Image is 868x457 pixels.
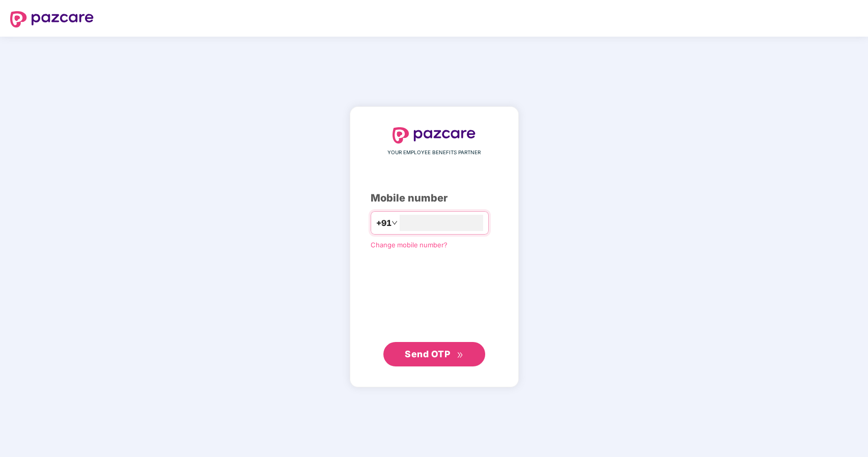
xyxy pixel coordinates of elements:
[391,220,398,226] span: down
[383,342,485,366] button: Send OTPdouble-right
[371,190,498,206] div: Mobile number
[457,352,463,358] span: double-right
[405,349,450,359] span: Send OTP
[371,241,447,249] a: Change mobile number?
[10,11,94,27] img: logo
[376,217,391,230] span: +91
[387,149,481,157] span: YOUR EMPLOYEE BENEFITS PARTNER
[393,127,476,144] img: logo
